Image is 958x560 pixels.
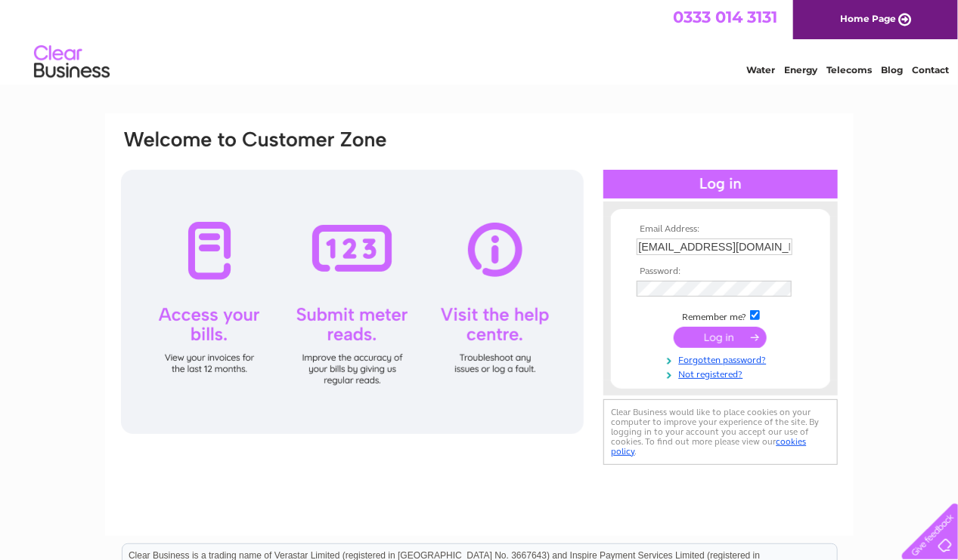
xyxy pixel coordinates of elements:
a: Telecoms [826,64,872,75]
th: Password: [633,266,808,277]
a: Energy [784,64,817,75]
div: Clear Business is a trading name of Verastar Limited (registered in [GEOGRAPHIC_DATA] No. 3667643... [122,8,837,73]
a: 0333 014 3131 [673,8,777,26]
th: Email Address: [633,224,808,235]
a: Forgotten password? [637,352,808,366]
td: Remember me? [633,308,808,323]
img: logo.png [33,39,110,85]
div: Clear Business would like to place cookies on your computer to improve your experience of the sit... [603,399,838,465]
a: Blog [881,64,903,75]
input: Submit [674,327,767,348]
a: Water [746,64,775,75]
a: Contact [912,64,949,75]
a: cookies policy [612,436,807,457]
a: Not registered? [637,366,808,380]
